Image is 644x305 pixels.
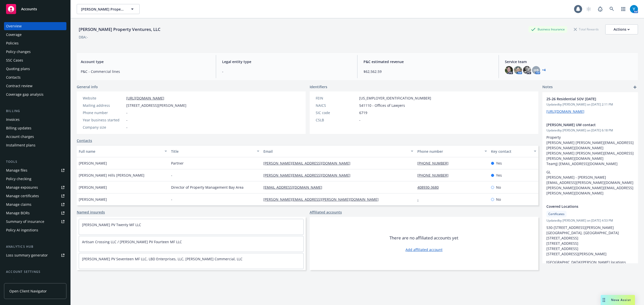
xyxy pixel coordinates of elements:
[4,133,66,141] a: Account charges
[79,161,107,166] span: [PERSON_NAME]
[81,7,125,12] span: [PERSON_NAME] Property Ventures, LLC
[496,185,501,190] span: No
[523,66,531,74] img: photo
[4,175,66,183] a: Policy checking
[542,200,638,274] div: Covered LocationsCertificatesUpdatedby [PERSON_NAME] on [DATE] 4:53 PM530-[STREET_ADDRESS][PERSON...
[546,260,634,270] p: [GEOGRAPHIC_DATA][PERSON_NAME] locations have their own Configuration/Master
[263,197,383,202] a: [PERSON_NAME][EMAIL_ADDRESS][PERSON_NAME][DOMAIN_NAME]
[505,59,634,64] span: Service team
[417,149,482,154] div: Phone number
[169,145,261,157] button: Title
[82,239,182,244] a: Artisan Crossing LLC / [PERSON_NAME] PV Fourteen MF LLC
[4,73,66,81] a: Contacts
[514,66,522,74] img: photo
[261,145,415,157] button: Email
[6,209,30,217] div: Manage BORs
[546,169,634,196] p: GL [PERSON_NAME] - [PERSON_NAME][EMAIL_ADDRESS][PERSON_NAME][DOMAIN_NAME] [PERSON_NAME][DOMAIN_NA...
[630,5,638,13] img: photo
[632,84,638,90] a: add
[4,90,66,98] a: Coverage gap analysis
[542,92,638,118] div: 25-26 Residential SOV [DATE]Updatedby [PERSON_NAME] on [DATE] 2:11 PM[URL][DOMAIN_NAME]
[542,118,638,200] div: [PERSON_NAME] UW contactUpdatedby [PERSON_NAME] on [DATE] 6:18 PMProperty [PERSON_NAME] [PERSON_N...
[126,96,164,100] a: [URL][DOMAIN_NAME]
[4,200,66,209] a: Manage claims
[417,161,453,166] a: [PHONE_NUMBER]
[316,110,357,115] div: SIC code
[126,117,128,123] span: -
[546,135,634,166] p: Property [PERSON_NAME] [PERSON_NAME][EMAIL_ADDRESS][PERSON_NAME][DOMAIN_NAME] [PERSON_NAME] [PERS...
[417,173,453,178] a: [PHONE_NUMBER]
[79,149,162,154] div: Full name
[6,192,39,200] div: Manage certificates
[546,218,634,223] span: Updated by [PERSON_NAME] on [DATE] 4:53 PM
[6,90,44,98] div: Coverage gap analysis
[9,288,47,294] span: Open Client Navigator
[126,125,128,130] span: -
[83,95,124,101] div: Website
[6,200,31,209] div: Manage claims
[4,244,66,249] div: Analytics hub
[4,39,66,47] a: Policies
[6,175,31,183] div: Policy checking
[4,276,66,284] a: Service team
[618,4,628,14] a: Switch app
[415,145,489,157] button: Phone number
[79,197,107,202] span: [PERSON_NAME]
[4,218,66,226] a: Summary of insurance
[4,48,66,56] a: Policy changes
[505,66,513,74] img: photo
[4,183,66,191] span: Manage exposures
[489,145,538,157] button: Key contact
[83,117,124,123] div: Year business started
[83,110,124,115] div: Phone number
[126,110,128,115] span: -
[364,69,493,74] span: $62,562.59
[542,84,553,90] span: Notes
[263,149,408,154] div: Email
[6,141,35,149] div: Installment plans
[595,4,605,14] a: Report a Bug
[6,39,19,47] div: Policies
[406,247,442,252] a: Add affiliated account
[534,68,539,73] span: HB
[81,59,210,64] span: Account type
[263,185,326,190] a: [EMAIL_ADDRESS][DOMAIN_NAME]
[126,103,186,108] span: [STREET_ADDRESS][PERSON_NAME]
[6,133,34,141] div: Account charges
[263,173,354,178] a: [PERSON_NAME][EMAIL_ADDRESS][DOMAIN_NAME]
[4,124,66,132] a: Billing updates
[4,22,66,30] a: Overview
[77,145,169,157] button: Full name
[417,197,423,202] a: -
[546,128,634,133] span: Updated by [PERSON_NAME] on [DATE] 6:18 PM
[417,185,443,190] a: 408930-3680
[496,197,501,202] span: No
[4,251,66,259] a: Loss summary generator
[4,82,66,90] a: Contract review
[81,69,210,74] span: P&C - Commercial lines
[359,110,367,115] span: 6719
[6,116,20,124] div: Invoices
[4,269,66,274] div: Account settings
[6,218,44,226] div: Summary of insurance
[491,149,531,154] div: Key contact
[171,173,172,178] span: -
[605,24,638,34] button: Actions
[571,26,601,32] div: Total Rewards
[546,102,634,107] span: Updated by [PERSON_NAME] on [DATE] 2:11 PM
[83,125,124,130] div: Company size
[171,197,172,202] span: -
[6,251,48,259] div: Loss summary generator
[496,173,502,178] span: Yes
[82,222,141,227] a: [PERSON_NAME] PV Twenty MF LLC
[4,226,66,234] a: Policy AI ingestions
[4,141,66,149] a: Installment plans
[6,166,27,174] div: Manage files
[6,31,22,39] div: Coverage
[4,65,66,73] a: Quoting plans
[4,192,66,200] a: Manage certificates
[6,48,31,56] div: Policy changes
[584,4,594,14] a: Start snowing
[21,7,37,11] span: Accounts
[6,226,38,234] div: Policy AI ingestions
